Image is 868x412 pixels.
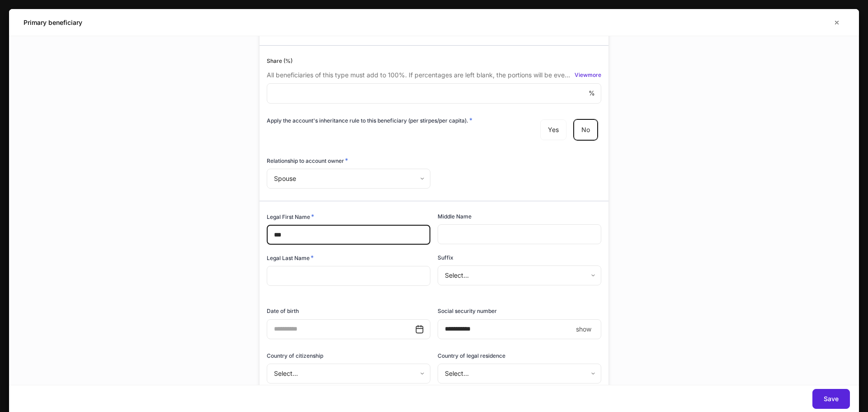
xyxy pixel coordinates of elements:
[438,307,497,315] h6: Social security number
[812,389,850,409] button: Save
[267,253,314,262] h6: Legal Last Name
[267,364,430,384] div: Select...
[267,83,601,103] div: %
[24,18,82,27] h5: Primary beneficiary
[824,396,839,402] div: Save
[438,351,505,360] h6: Country of legal residence
[438,253,453,262] h6: Suffix
[267,156,348,165] h6: Relationship to account owner
[438,265,601,285] div: Select...
[267,307,299,315] h6: Date of birth
[576,325,591,334] p: show
[267,116,472,125] h6: Apply the account's inheritance rule to this beneficiary (per stirpes/per capita).
[575,71,601,80] button: Viewmore
[438,364,601,384] div: Select...
[267,57,601,65] div: Share (%)
[267,71,573,80] p: All beneficiaries of this type must add to 100%. If percentages are left blank, the portions will...
[267,212,314,221] h6: Legal First Name
[267,169,430,189] div: Spouse
[267,351,323,360] h6: Country of citizenship
[575,72,601,78] div: View more
[438,212,472,221] h6: Middle Name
